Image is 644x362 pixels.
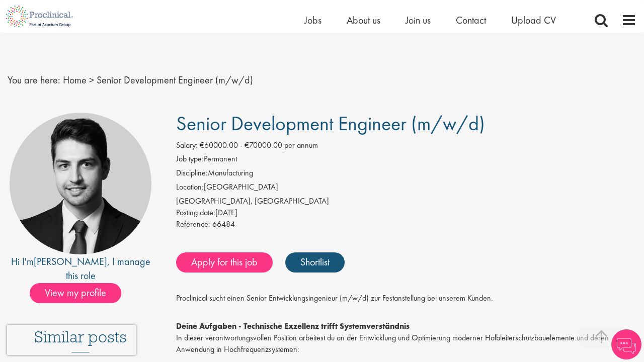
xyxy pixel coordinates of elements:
[89,73,94,86] span: >
[34,255,107,268] a: [PERSON_NAME]
[176,111,485,136] span: Senior Development Engineer (m/w/d)
[176,167,636,182] li: Manufacturing
[200,140,318,150] span: €60000.00 - €70000.00 per annum
[7,325,136,355] iframe: reCAPTCHA
[176,153,204,165] label: Job type:
[30,285,131,298] a: View my profile
[176,219,210,230] label: Reference:
[176,207,636,219] div: [DATE]
[176,182,636,196] li: [GEOGRAPHIC_DATA]
[8,73,60,86] span: You are here:
[611,329,641,359] img: Chatbot
[212,219,235,229] span: 66484
[97,73,253,86] span: Senior Development Engineer (m/w/d)
[176,182,204,193] label: Location:
[176,309,636,355] p: In dieser verantwortungsvollen Position arbeitest du an der Entwicklung und Optimierung moderner ...
[304,14,321,27] a: Jobs
[347,14,380,27] a: About us
[30,283,121,303] span: View my profile
[285,252,345,273] a: Shortlist
[176,140,198,151] label: Salary:
[176,167,208,179] label: Discipline:
[176,196,636,207] div: [GEOGRAPHIC_DATA], [GEOGRAPHIC_DATA]
[406,14,431,27] a: Join us
[176,321,410,331] strong: Deine Aufgaben - Technische Exzellenz trifft Systemverständnis
[511,14,556,27] a: Upload CV
[176,293,636,304] p: Proclinical sucht einen Senior Entwicklungsingenieur (m/w/d) zur Festanstellung bei unserem Kunden.
[176,252,273,273] a: Apply for this job
[176,207,215,218] span: Posting date:
[8,254,153,283] div: Hi I'm , I manage this role
[63,73,87,86] a: breadcrumb link
[10,113,151,254] img: imeage of recruiter Thomas Wenig
[176,153,636,167] li: Permanent
[456,14,486,27] a: Contact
